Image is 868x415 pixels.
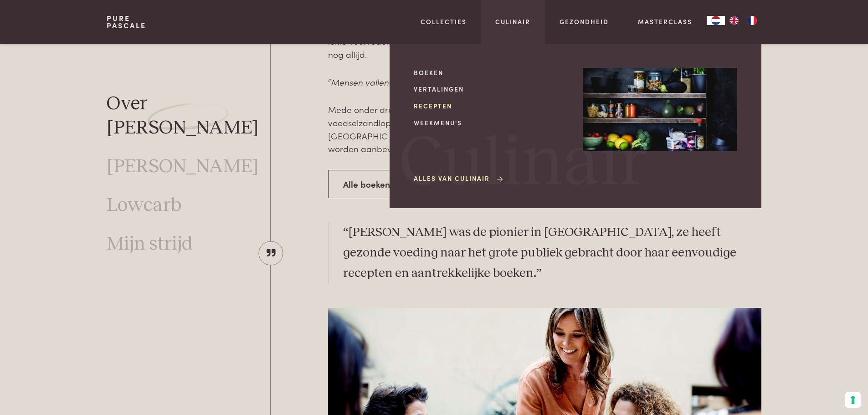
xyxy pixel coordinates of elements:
button: Uw voorkeuren voor toestemming voor trackingtechnologieën [845,392,861,408]
a: Boeken [414,68,568,77]
p: Mede onder druk van het succes van de boeken van [PERSON_NAME], het boek van [PERSON_NAME], ‘De v... [328,103,761,155]
a: NL [707,16,725,25]
a: Culinair [495,17,530,26]
em: Mensen vallen af, terwijl ze toch lekker eten en geen honger lijden. [331,76,593,88]
a: PurePascale [107,15,146,29]
p: “[PERSON_NAME] was de pionier in [GEOGRAPHIC_DATA], ze heeft gezonde voeding naar het grote publi... [343,222,761,284]
a: Mijn strijd [107,232,193,256]
img: Culinair [583,68,737,152]
a: Over [PERSON_NAME] [107,92,270,140]
a: Collecties [421,17,467,26]
div: Language [707,16,725,25]
a: EN [725,16,743,25]
a: Recepten [414,101,568,111]
ul: Language list [725,16,761,25]
a: Gezondheid [560,17,609,26]
p: “ ” Dat is voor velen een verademing! [328,76,761,89]
a: Masterclass [638,17,692,26]
a: [PERSON_NAME] [107,155,258,179]
aside: Language selected: Nederlands [707,16,761,25]
span: Culinair [399,129,647,199]
a: Vertalingen [414,84,568,94]
a: Lowcarb [107,194,181,218]
a: FR [743,16,761,25]
a: Weekmenu's [414,118,568,128]
a: Alle boeken [328,170,405,199]
a: Alles van Culinair [414,174,504,183]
